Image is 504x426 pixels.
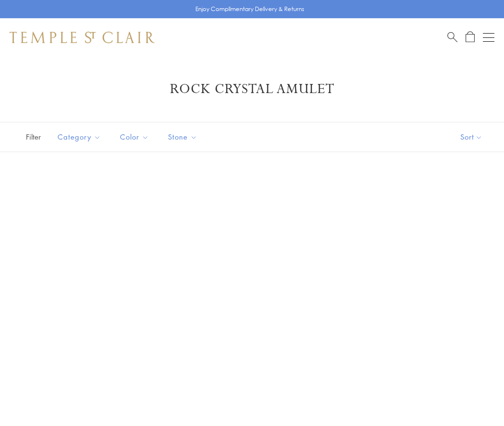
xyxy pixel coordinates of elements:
[447,31,457,43] a: Search
[53,131,108,143] span: Category
[50,126,108,148] button: Category
[161,126,204,148] button: Stone
[195,4,304,14] p: Enjoy Complimentary Delivery & Returns
[115,131,156,143] span: Color
[483,32,494,43] button: Open navigation
[163,131,204,143] span: Stone
[466,31,475,43] a: Open Shopping Bag
[113,126,156,148] button: Color
[439,122,504,152] button: Show sort by
[10,32,155,43] img: Temple St. Clair
[24,81,480,98] h1: Rock Crystal Amulet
